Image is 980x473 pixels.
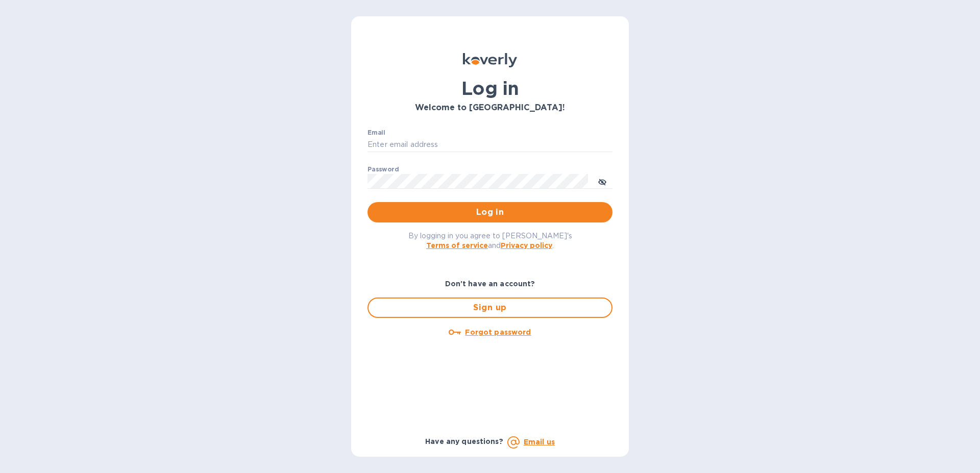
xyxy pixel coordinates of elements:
[408,232,572,250] span: By logging in you agree to [PERSON_NAME]'s and .
[592,171,612,191] button: toggle password visibility
[367,130,385,136] label: Email
[426,241,488,250] a: Terms of service
[465,328,531,336] u: Forgot password
[367,202,612,222] button: Log in
[367,78,612,99] h1: Log in
[376,206,604,218] span: Log in
[367,166,399,172] label: Password
[367,297,612,318] button: Sign up
[501,241,552,250] a: Privacy policy
[367,103,612,113] h3: Welcome to [GEOGRAPHIC_DATA]!
[425,437,503,445] b: Have any questions?
[463,53,517,67] img: Koverly
[377,302,603,314] span: Sign up
[367,137,612,153] input: Enter email address
[445,280,535,288] b: Don't have an account?
[524,438,555,446] a: Email us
